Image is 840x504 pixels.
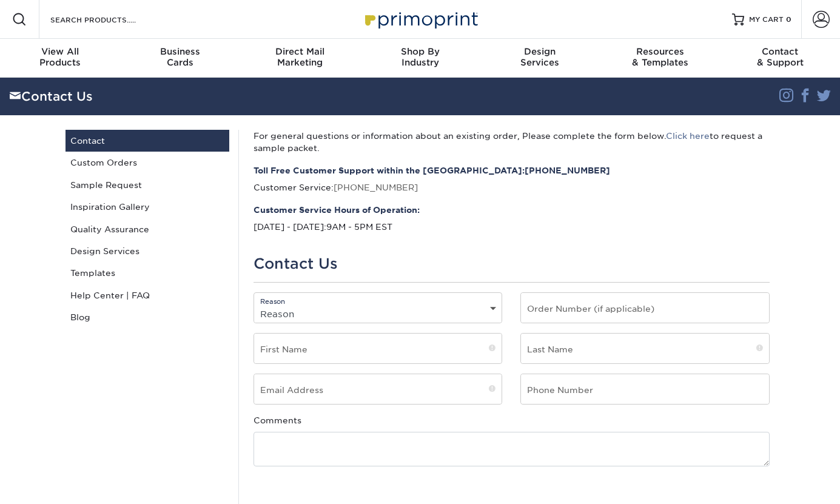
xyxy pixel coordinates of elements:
p: For general questions or information about an existing order, Please complete the form below. to ... [254,130,770,155]
a: [PHONE_NUMBER] [525,166,610,175]
span: 0 [786,15,791,24]
span: Business [120,46,240,57]
a: Custom Orders [66,152,229,173]
span: Design [480,46,600,57]
a: Direct MailMarketing [240,39,360,78]
label: Comments [254,414,301,426]
a: Help Center | FAQ [66,284,229,306]
div: & Templates [600,46,720,68]
a: Resources& Templates [600,39,720,78]
a: [PHONE_NUMBER] [334,183,418,192]
div: & Support [720,46,840,68]
a: Contact [66,130,229,152]
a: Contact& Support [720,39,840,78]
img: Primoprint [360,6,481,32]
a: Inspiration Gallery [66,196,229,218]
div: Industry [360,46,480,68]
span: MY CART [749,15,784,25]
div: Services [480,46,600,68]
a: Shop ByIndustry [360,39,480,78]
span: [DATE] - [DATE]: [254,222,326,232]
a: Click here [666,131,710,141]
a: Sample Request [66,174,229,196]
p: 9AM - 5PM EST [254,204,770,234]
span: Direct Mail [240,46,360,57]
a: BusinessCards [120,39,240,78]
div: Marketing [240,46,360,68]
h1: Contact Us [254,255,770,273]
div: Cards [120,46,240,68]
span: Resources [600,46,720,57]
a: Quality Assurance [66,218,229,240]
a: Templates [66,262,229,284]
span: Shop By [360,46,480,57]
a: Design Services [66,240,229,262]
p: Customer Service: [254,164,770,194]
a: DesignServices [480,39,600,78]
strong: Toll Free Customer Support within the [GEOGRAPHIC_DATA]: [254,164,770,176]
strong: Customer Service Hours of Operation: [254,204,770,216]
span: Contact [720,46,840,57]
a: Blog [66,306,229,328]
input: SEARCH PRODUCTS..... [49,12,167,27]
